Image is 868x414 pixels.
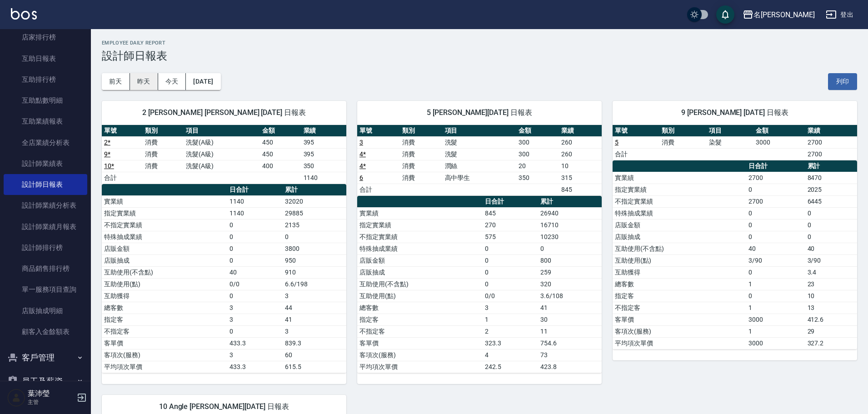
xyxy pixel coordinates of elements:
td: 13 [805,302,857,314]
td: 合計 [102,172,143,184]
td: 互助使用(點) [357,290,483,302]
td: 0 [227,219,283,231]
button: 客戶管理 [4,346,87,369]
td: 450 [260,136,301,148]
td: 互助使用(點) [102,278,227,290]
button: 今天 [158,73,186,90]
td: 互助使用(不含點) [357,278,483,290]
td: 1140 [227,207,283,219]
td: 洗髮(A級) [184,148,260,160]
td: 845 [559,184,602,195]
td: 客單價 [357,337,483,349]
a: 3 [359,139,363,146]
button: 昨天 [130,73,158,90]
td: 洗髮(A級) [184,136,260,148]
td: 0 [805,207,857,219]
td: 395 [301,148,346,160]
td: 店販金額 [357,254,483,266]
td: 不指定實業績 [357,231,483,243]
td: 0 [227,254,283,266]
td: 300 [516,136,559,148]
td: 高中學生 [443,172,517,184]
button: 員工及薪資 [4,369,87,393]
td: 互助獲得 [613,266,746,278]
td: 合計 [613,148,659,160]
td: 3/90 [746,254,805,266]
td: 60 [283,349,346,361]
td: 3000 [746,314,805,325]
td: 消費 [659,136,706,148]
td: 40 [746,243,805,254]
td: 2025 [805,184,857,195]
td: 消費 [143,136,184,148]
td: 433.3 [227,337,283,349]
table: a dense table [357,196,602,373]
th: 日合計 [483,196,538,208]
td: 2 [483,325,538,337]
td: 平均項次單價 [102,361,227,373]
td: 店販抽成 [102,254,227,266]
td: 300 [516,148,559,160]
td: 1 [483,314,538,325]
a: 顧客入金餘額表 [4,321,87,342]
td: 指定實業績 [357,219,483,231]
h5: 葉沛瑩 [28,389,74,398]
a: 設計師日報表 [4,174,87,195]
td: 315 [559,172,602,184]
td: 10230 [538,231,602,243]
th: 業績 [559,125,602,137]
td: 指定客 [613,290,746,302]
a: 互助排行榜 [4,69,87,90]
td: 3.6/108 [538,290,602,302]
td: 450 [260,148,301,160]
a: 店販抽成明細 [4,300,87,321]
td: 3 [227,314,283,325]
th: 金額 [516,125,559,137]
td: 2700 [805,136,857,148]
td: 互助使用(不含點) [613,243,746,254]
td: 3000 [753,136,805,148]
td: 總客數 [357,302,483,314]
td: 1 [746,278,805,290]
img: Logo [11,8,37,20]
td: 0 [283,231,346,243]
td: 不指定實業績 [613,195,746,207]
td: 0/0 [227,278,283,290]
td: 0 [227,231,283,243]
td: 洗髮(A級) [184,160,260,172]
th: 單號 [357,125,400,137]
td: 29885 [283,207,346,219]
th: 類別 [659,125,706,137]
a: 6 [359,174,363,181]
th: 累計 [805,160,857,172]
td: 1 [746,302,805,314]
a: 設計師排行榜 [4,237,87,258]
td: 指定實業績 [613,184,746,195]
td: 指定客 [102,314,227,325]
td: 260 [559,148,602,160]
p: 主管 [28,398,74,406]
table: a dense table [102,184,346,373]
a: 單一服務項目查詢 [4,279,87,300]
td: 8470 [805,172,857,184]
td: 242.5 [483,361,538,373]
td: 3 [283,325,346,337]
td: 259 [538,266,602,278]
td: 總客數 [102,302,227,314]
td: 實業績 [102,195,227,207]
td: 指定客 [357,314,483,325]
img: Person [7,389,25,407]
td: 0 [227,243,283,254]
td: 0 [227,325,283,337]
th: 業績 [301,125,346,137]
td: 41 [283,314,346,325]
td: 575 [483,231,538,243]
h3: 設計師日報表 [102,50,857,62]
td: 不指定實業績 [102,219,227,231]
th: 項目 [184,125,260,137]
td: 3 [227,349,283,361]
span: 2 [PERSON_NAME] [PERSON_NAME] [DATE] 日報表 [113,108,335,117]
td: 不指定客 [613,302,746,314]
td: 客項次(服務) [102,349,227,361]
a: 設計師業績分析表 [4,195,87,216]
